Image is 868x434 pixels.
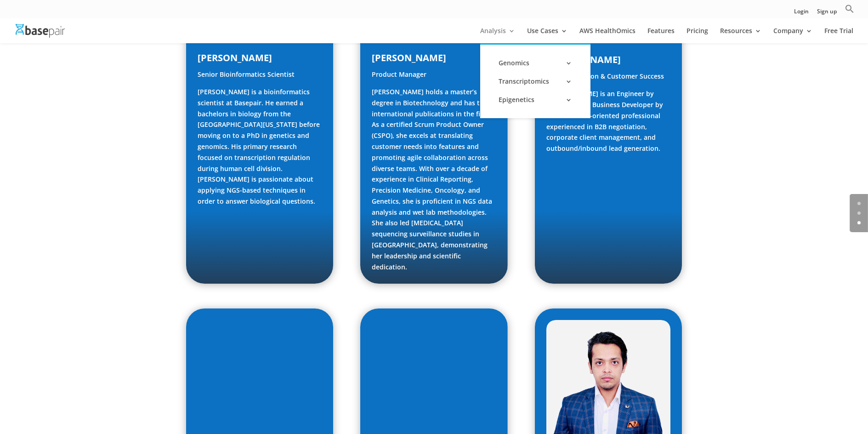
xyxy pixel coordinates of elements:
[527,28,567,43] a: Use Cases
[546,88,670,154] p: [PERSON_NAME] is an Engineer by training and a Business Developer by focus. Results-oriented prof...
[686,28,708,43] a: Pricing
[579,28,635,43] a: AWS HealthOmics
[480,28,515,43] a: Analysis
[372,51,446,64] span: [PERSON_NAME]
[857,221,861,224] a: 2
[857,211,861,215] a: 1
[817,9,837,18] a: Sign up
[773,28,812,43] a: Company
[647,28,675,43] a: Features
[857,202,861,205] a: 0
[489,91,581,109] a: Epigenetics
[845,4,854,13] svg: Search
[198,86,322,207] p: [PERSON_NAME] is a bioinformatics scientist at Basepair. He earned a bachelors in biology from th...
[824,28,853,43] a: Free Trial
[489,72,581,91] a: Transcriptomics
[546,71,670,88] p: Lead Generation & Customer Success
[720,28,761,43] a: Resources
[794,9,809,18] a: Login
[489,54,581,72] a: Genomics
[372,69,496,86] p: Product Manager
[16,24,65,37] img: Basepair
[845,4,854,18] a: Search Icon Link
[198,69,322,86] p: Senior Bioinformatics Scientist
[198,51,272,64] span: [PERSON_NAME]
[372,86,496,273] p: [PERSON_NAME] holds a master’s degree in Biotechnology and has three international publications i...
